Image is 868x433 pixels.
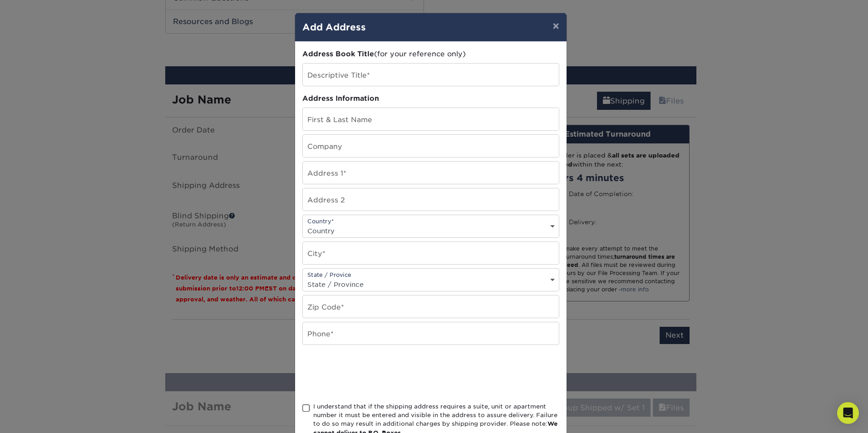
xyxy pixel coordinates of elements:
span: Address Book Title [302,49,374,58]
div: Open Intercom Messenger [837,402,859,424]
button: × [545,13,566,39]
h4: Add Address [302,20,559,34]
div: (for your reference only) [302,49,559,59]
iframe: reCAPTCHA [302,356,440,391]
div: Address Information [302,93,559,104]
